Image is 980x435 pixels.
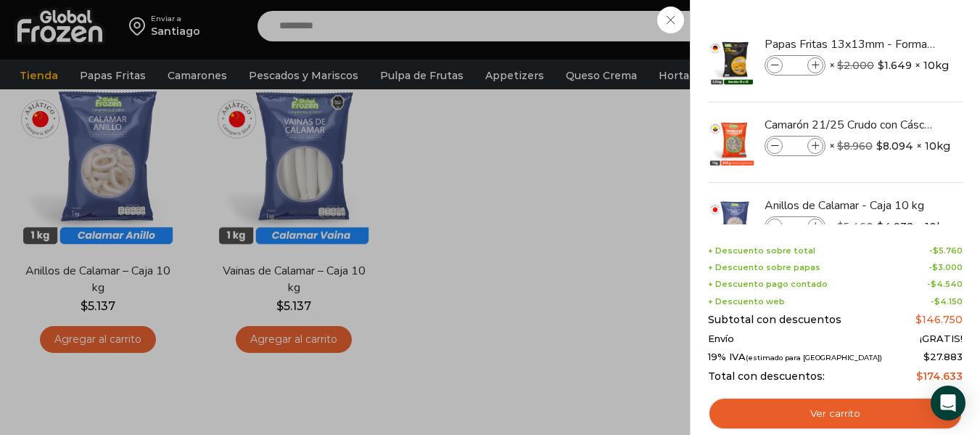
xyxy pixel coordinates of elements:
bdi: 174.633 [916,370,963,383]
span: × × 10kg [829,136,950,156]
span: $ [923,351,930,362]
span: $ [916,370,923,383]
span: $ [933,245,939,256]
span: $ [837,220,844,233]
span: $ [932,262,938,272]
span: $ [876,139,883,153]
a: Anillos de Calamar - Caja 10 kg [765,198,937,214]
span: $ [915,313,922,326]
input: Product quantity [784,57,806,73]
bdi: 5.760 [933,245,963,256]
span: - [928,263,963,272]
span: $ [877,219,884,234]
bdi: 3.000 [932,262,963,272]
bdi: 4.932 [877,219,913,234]
bdi: 4.540 [931,279,963,289]
bdi: 146.750 [915,313,963,326]
a: Camarón 21/25 Crudo con Cáscara - Gold - Caja 10 kg [765,117,937,133]
bdi: 4.150 [934,296,963,306]
bdi: 8.960 [837,139,873,153]
span: $ [837,59,844,72]
span: 27.883 [923,351,963,362]
span: + Descuento pago contado [708,280,828,289]
bdi: 5.460 [837,220,873,233]
span: $ [878,58,884,73]
span: Envío [708,333,734,345]
span: Total con descuentos: [708,370,825,383]
bdi: 8.094 [876,139,913,153]
span: ¡GRATIS! [920,333,963,345]
bdi: 1.649 [878,58,912,73]
span: $ [934,296,940,306]
span: + Descuento sobre total [708,246,815,256]
span: + Descuento web [708,297,785,306]
span: 19% IVA [708,351,882,363]
span: $ [931,279,936,289]
span: $ [837,139,844,153]
span: Subtotal con descuentos [708,314,841,326]
span: + Descuento sobre papas [708,263,820,272]
a: Ver carrito [708,397,963,431]
bdi: 2.000 [837,59,874,72]
span: - [929,246,963,256]
span: - [931,297,963,306]
input: Product quantity [784,138,806,154]
small: (estimado para [GEOGRAPHIC_DATA]) [746,354,882,362]
a: Papas Fritas 13x13mm - Formato 2,5 kg - Caja 10 kg [765,36,937,52]
span: - [927,280,963,289]
span: × × 10kg [829,216,950,237]
input: Product quantity [784,219,806,235]
div: Open Intercom Messenger [931,386,965,420]
span: × × 10kg [829,55,949,76]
